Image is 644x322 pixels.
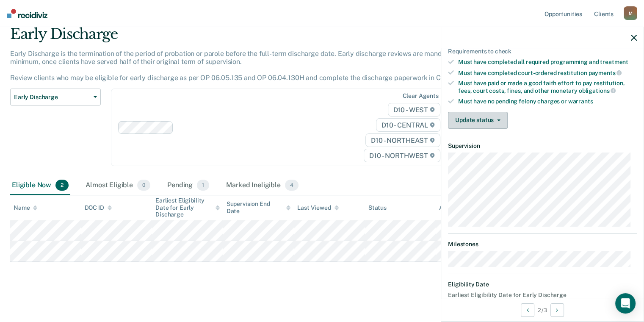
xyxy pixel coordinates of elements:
[365,133,440,147] span: D10 - NORTHEAST
[388,103,440,117] span: D10 - WEST
[84,176,152,195] div: Almost Eligible
[439,204,479,211] div: Assigned to
[197,180,209,191] span: 1
[458,98,637,105] div: Must have no pending felony charges or
[600,58,628,65] span: treatment
[458,58,637,66] div: Must have completed all required programming and
[10,50,465,82] p: Early Discharge is the termination of the period of probation or parole before the full-term disc...
[364,149,440,162] span: D10 - NORTHWEST
[14,204,37,211] div: Name
[155,197,220,218] div: Earliest Eligibility Date for Early Discharge
[448,142,637,150] dt: Supervision
[448,291,637,299] dt: Earliest Eligibility Date for Early Discharge
[227,200,291,215] div: Supervision End Date
[448,241,637,248] dt: Milestones
[297,204,338,211] div: Last Viewed
[14,94,90,101] span: Early Discharge
[402,92,438,100] div: Clear agents
[624,6,637,20] div: M
[376,118,440,132] span: D10 - CENTRAL
[448,48,637,55] div: Requirements to check
[137,180,150,191] span: 0
[55,180,69,191] span: 2
[448,112,508,129] button: Update status
[285,180,299,191] span: 4
[615,293,636,314] div: Open Intercom Messenger
[368,204,387,211] div: Status
[441,299,644,321] div: 2 / 3
[85,204,112,211] div: DOC ID
[458,80,637,94] div: Must have paid or made a good faith effort to pay restitution, fees, court costs, fines, and othe...
[589,69,622,76] span: payments
[550,303,564,317] button: Next Opportunity
[224,176,300,195] div: Marked Ineligible
[448,281,637,288] dt: Eligibility Date
[10,25,493,50] div: Early Discharge
[7,9,47,18] img: Recidiviz
[579,87,616,94] span: obligations
[10,176,70,195] div: Eligible Now
[521,303,534,317] button: Previous Opportunity
[458,69,637,77] div: Must have completed court-ordered restitution
[166,176,211,195] div: Pending
[568,98,593,105] span: warrants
